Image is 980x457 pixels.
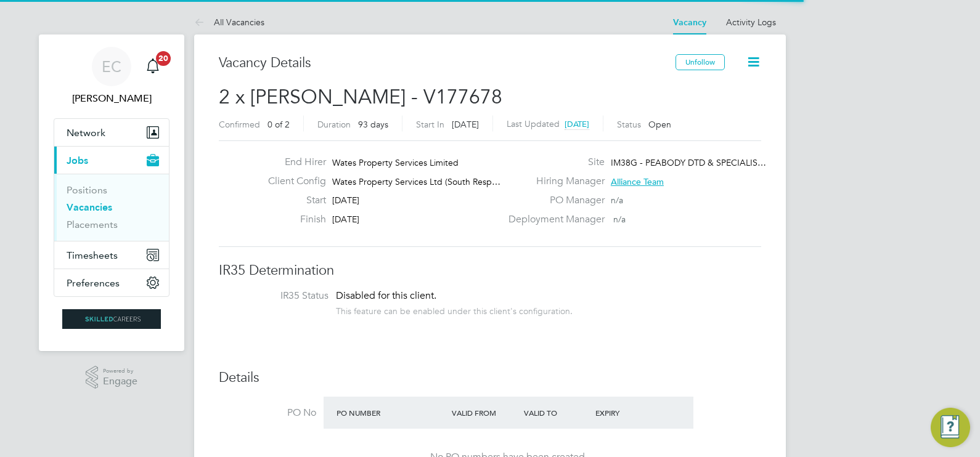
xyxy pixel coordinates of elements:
a: Vacancies [67,201,112,213]
img: skilledcareers-logo-retina.png [62,309,161,329]
span: Wates Property Services Ltd (South Resp… [332,176,500,187]
span: Engage [103,376,137,387]
label: IR35 Status [231,289,329,302]
a: Go to home page [54,309,169,329]
span: Network [67,127,105,139]
span: 2 x [PERSON_NAME] - V177678 [219,85,502,109]
button: Timesheets [54,241,169,269]
button: Unfollow [676,54,725,70]
span: 93 days [358,119,388,130]
button: Network [54,119,169,146]
span: Preferences [67,277,120,289]
label: Site [501,156,605,169]
label: Last Updated [507,118,560,129]
span: Disabled for this client. [336,289,436,302]
button: Engage Resource Center [931,408,970,447]
span: Open [648,119,671,130]
a: Positions [67,184,107,196]
button: Jobs [54,147,169,174]
span: Ernie Crowe [54,91,169,106]
div: Expiry [592,402,664,424]
a: 20 [141,47,165,86]
nav: Main navigation [39,34,184,351]
div: PO Number [333,402,449,424]
a: Activity Logs [726,17,776,28]
label: Duration [317,119,351,130]
label: PO No [219,406,316,419]
label: Deployment Manager [501,213,605,226]
a: All Vacancies [194,17,264,28]
span: 20 [156,51,171,66]
span: [DATE] [565,119,589,129]
span: n/a [613,214,626,225]
span: Wates Property Services Limited [332,157,459,168]
button: Preferences [54,269,169,296]
div: Valid To [521,402,593,424]
label: Start [258,194,326,207]
a: EC[PERSON_NAME] [54,47,169,106]
span: EC [102,59,121,75]
span: Alliance Team [611,176,664,187]
span: n/a [611,195,623,206]
label: Finish [258,213,326,226]
a: Powered byEngage [86,366,138,389]
h3: Vacancy Details [219,54,676,72]
span: [DATE] [332,214,359,225]
span: Jobs [67,155,88,166]
label: PO Manager [501,194,605,207]
a: Vacancy [673,17,706,28]
label: Hiring Manager [501,175,605,188]
span: Timesheets [67,249,118,261]
label: Start In [416,119,444,130]
a: Placements [67,219,118,230]
label: End Hirer [258,156,326,169]
h3: Details [219,369,761,387]
label: Confirmed [219,119,260,130]
label: Status [617,119,641,130]
label: Client Config [258,175,326,188]
span: IM38G - PEABODY DTD & SPECIALIS… [611,157,766,168]
div: This feature can be enabled under this client's configuration. [336,302,573,317]
h3: IR35 Determination [219,262,761,280]
div: Jobs [54,174,169,241]
span: 0 of 2 [267,119,290,130]
span: Powered by [103,366,137,376]
div: Valid From [449,402,521,424]
span: [DATE] [332,195,359,206]
span: [DATE] [452,119,479,130]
